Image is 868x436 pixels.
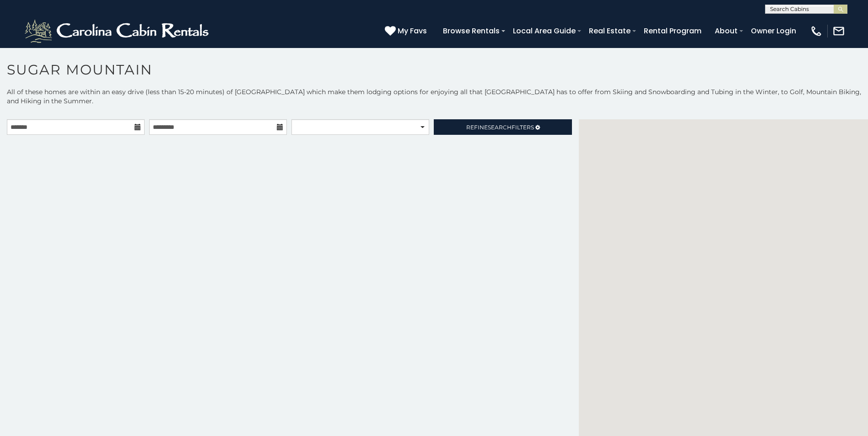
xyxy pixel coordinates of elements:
a: RefineSearchFilters [434,119,571,135]
img: mail-regular-white.png [832,25,845,37]
img: White-1-2.png [23,17,213,45]
a: Owner Login [746,23,801,39]
span: My Favs [398,25,427,37]
a: Local Area Guide [508,23,580,39]
a: Rental Program [639,23,706,39]
span: Search [488,124,512,131]
a: Real Estate [584,23,635,39]
a: Browse Rentals [438,23,504,39]
a: About [710,23,742,39]
a: My Favs [385,25,429,37]
img: phone-regular-white.png [810,25,823,37]
span: Refine Filters [466,124,534,131]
